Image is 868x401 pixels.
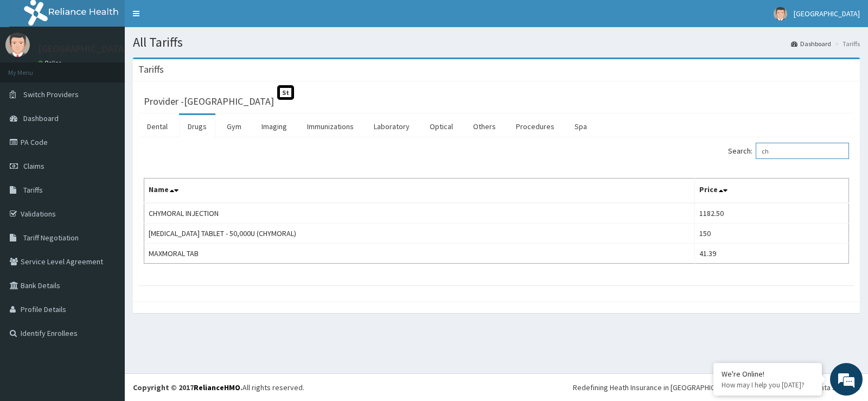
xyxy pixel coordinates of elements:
[728,143,849,159] label: Search:
[179,115,215,138] a: Drugs
[832,39,860,48] li: Tariffs
[791,39,831,48] a: Dashboard
[5,33,30,57] img: User Image
[125,373,868,401] footer: All rights reserved.
[133,35,860,49] h1: All Tariffs
[694,244,848,264] td: 41.39
[218,115,250,138] a: Gym
[722,369,814,379] div: We're Online!
[38,44,127,54] p: [GEOGRAPHIC_DATA]
[144,179,695,203] th: Name
[566,115,596,138] a: Spa
[298,115,362,138] a: Immunizations
[138,115,176,138] a: Dental
[23,161,44,171] span: Claims
[63,127,150,237] span: We're online!
[194,383,240,392] a: RelianceHMO
[464,115,505,138] a: Others
[144,203,695,224] td: CHYMORAL INJECTION
[694,203,848,224] td: 1182.50
[38,59,64,67] a: Online
[794,9,860,18] span: [GEOGRAPHIC_DATA]
[56,61,182,75] div: Chat with us now
[5,277,207,315] textarea: Type your message and hit 'Enter'
[774,7,787,21] img: User Image
[133,383,242,392] strong: Copyright © 2017 .
[277,85,294,100] span: St
[144,224,695,244] td: [MEDICAL_DATA] TABLET - 50,000U (CHYMORAL)
[144,97,274,106] h3: Provider - [GEOGRAPHIC_DATA]
[23,90,79,99] span: Switch Providers
[20,54,44,81] img: d_794563401_company_1708531726252_794563401
[23,233,79,243] span: Tariff Negotiation
[722,380,814,390] p: How may I help you today?
[694,179,848,203] th: Price
[144,244,695,264] td: MAXMORAL TAB
[253,115,296,138] a: Imaging
[507,115,563,138] a: Procedures
[573,382,860,393] div: Redefining Heath Insurance in [GEOGRAPHIC_DATA] using Telemedicine and Data Science!
[23,113,59,123] span: Dashboard
[178,5,204,31] div: Minimize live chat window
[365,115,418,138] a: Laboratory
[23,185,43,195] span: Tariffs
[421,115,462,138] a: Optical
[756,143,849,159] input: Search:
[694,224,848,244] td: 150
[138,65,164,74] h3: Tariffs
